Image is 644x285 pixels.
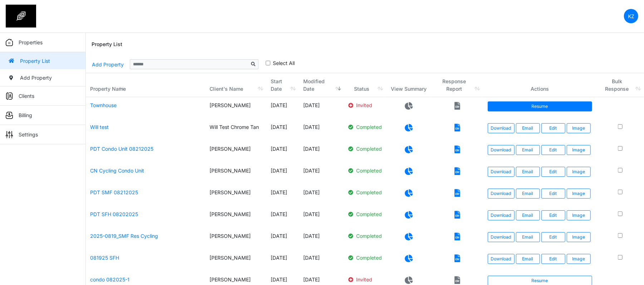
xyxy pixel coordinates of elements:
[488,101,592,111] a: Resume
[19,39,43,46] p: Properties
[567,123,591,133] button: Image
[541,123,565,133] a: Edit
[205,141,266,162] td: [PERSON_NAME]
[266,228,299,250] td: [DATE]
[541,167,565,177] a: Edit
[6,131,13,138] img: sidemenu_settings.png
[6,112,13,119] img: sidemenu_billing.png
[541,232,565,242] a: Edit
[488,210,515,220] a: Download
[516,232,540,242] button: Email
[628,12,634,20] p: KZ
[516,167,540,177] button: Email
[488,167,515,177] a: Download
[90,124,109,130] a: Will test
[86,73,205,97] th: Property Name: activate to sort column ascending
[516,254,540,264] button: Email
[348,101,382,109] p: Invited
[567,189,591,199] button: Image
[266,162,299,184] td: [DATE]
[483,73,596,97] th: Actions
[90,189,138,195] a: PDT SMF 08212025
[92,58,124,71] a: Add Property
[516,189,540,199] button: Email
[488,189,515,199] a: Download
[348,276,382,283] p: Invited
[541,210,565,220] a: Edit
[6,39,13,46] img: sidemenu_properties.png
[205,228,266,250] td: [PERSON_NAME]
[624,9,638,23] a: KZ
[205,250,266,271] td: [PERSON_NAME]
[344,73,386,97] th: Status: activate to sort column ascending
[567,145,591,155] button: Image
[299,184,344,206] td: [DATE]
[386,73,432,97] th: View Summary
[348,189,382,196] p: Completed
[266,184,299,206] td: [DATE]
[90,167,144,174] a: CN Cycling Condo Unit
[266,250,299,271] td: [DATE]
[273,59,295,67] label: Select All
[488,145,515,155] a: Download
[567,210,591,220] button: Image
[19,92,34,100] p: Clients
[90,255,119,261] a: 081925 SFH
[488,232,515,242] a: Download
[348,232,382,240] p: Completed
[567,232,591,242] button: Image
[348,167,382,174] p: Completed
[488,123,515,133] a: Download
[299,97,344,119] td: [DATE]
[541,254,565,264] a: Edit
[432,73,483,97] th: Response Report: activate to sort column ascending
[541,189,565,199] a: Edit
[92,41,122,47] h6: Property List
[567,254,591,264] button: Image
[348,254,382,261] p: Completed
[567,167,591,177] button: Image
[299,206,344,228] td: [DATE]
[348,123,382,131] p: Completed
[205,119,266,141] td: Will Test Chrome Tan
[90,102,117,108] a: Townhouse
[488,254,515,264] a: Download
[90,276,129,282] a: condo 082025-1
[266,141,299,162] td: [DATE]
[541,145,565,155] a: Edit
[516,123,540,133] button: Email
[90,233,158,239] a: 2025-0819_SMF Res Cycling
[299,119,344,141] td: [DATE]
[19,111,32,119] p: Billing
[299,162,344,184] td: [DATE]
[266,119,299,141] td: [DATE]
[205,184,266,206] td: [PERSON_NAME]
[6,92,13,100] img: sidemenu_client.png
[299,228,344,250] td: [DATE]
[90,211,138,217] a: PDT SFH 08202025
[299,250,344,271] td: [DATE]
[6,5,36,27] img: spp logo
[130,59,249,69] input: Sizing example input
[299,141,344,162] td: [DATE]
[205,206,266,228] td: [PERSON_NAME]
[205,162,266,184] td: [PERSON_NAME]
[299,73,344,97] th: Modified Date: activate to sort column ascending
[90,146,153,152] a: PDT Condo Unit 08212025
[266,206,299,228] td: [DATE]
[348,145,382,152] p: Completed
[205,73,266,97] th: Client's Name: activate to sort column ascending
[266,97,299,119] td: [DATE]
[348,210,382,218] p: Completed
[596,73,644,97] th: Bulk Response: activate to sort column ascending
[266,73,299,97] th: Start Date: activate to sort column ascending
[516,145,540,155] button: Email
[516,210,540,220] button: Email
[19,131,38,138] p: Settings
[205,97,266,119] td: [PERSON_NAME]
